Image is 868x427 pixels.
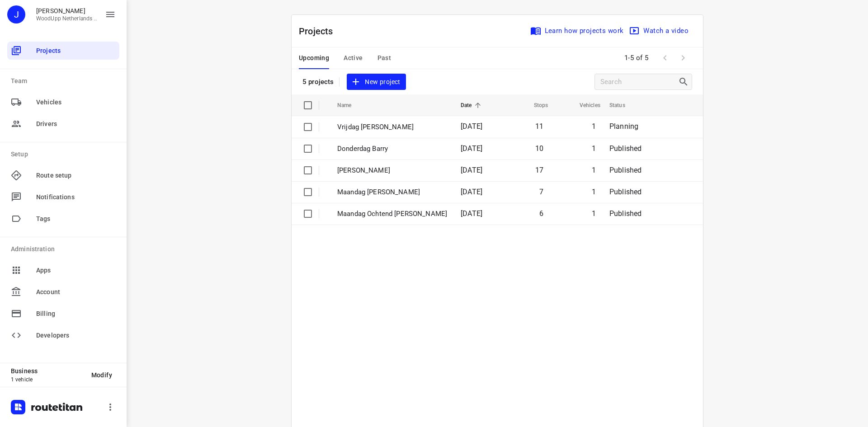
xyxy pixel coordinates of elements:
[337,100,363,111] span: Name
[299,24,340,38] p: Projects
[7,5,25,23] div: J
[461,122,482,131] span: [DATE]
[609,209,642,218] span: Published
[461,100,484,111] span: Date
[84,367,119,383] button: Modify
[621,48,652,68] span: 1-5 of 5
[592,209,596,218] span: 1
[36,7,98,14] p: Jesper Elenbaas
[522,100,548,111] span: Stops
[535,122,543,131] span: 11
[36,15,98,22] p: WoodUpp Netherlands B.V.
[36,171,116,180] span: Route setup
[674,49,692,67] span: Next Page
[36,287,116,297] span: Account
[7,115,119,133] div: Drivers
[344,52,363,64] span: Active
[609,144,642,153] span: Published
[299,52,329,64] span: Upcoming
[7,283,119,301] div: Account
[461,144,482,153] span: [DATE]
[36,214,116,224] span: Tags
[656,49,674,67] span: Previous Page
[678,76,692,87] div: Search
[535,144,543,153] span: 10
[592,144,596,153] span: 1
[7,210,119,228] div: Tags
[7,93,119,111] div: Vehicles
[539,209,543,218] span: 6
[461,209,482,218] span: [DATE]
[36,309,116,319] span: Billing
[337,122,447,132] p: Vrijdag Barry
[600,75,678,89] input: Search projects
[461,166,482,174] span: [DATE]
[11,244,119,254] p: Administration
[91,371,112,379] span: Modify
[592,188,596,196] span: 1
[609,100,637,111] span: Status
[461,188,482,196] span: [DATE]
[7,42,119,60] div: Projects
[609,166,642,174] span: Published
[568,100,600,111] span: Vehicles
[36,119,116,129] span: Drivers
[36,266,116,275] span: Apps
[7,326,119,344] div: Developers
[11,376,84,383] p: 1 vehicle
[337,187,447,197] p: Maandag Middag Barry
[539,188,543,196] span: 7
[592,166,596,174] span: 1
[609,188,642,196] span: Published
[352,76,400,88] span: New project
[609,122,638,131] span: Planning
[337,144,447,154] p: Donderdag Barry
[592,122,596,131] span: 1
[7,166,119,184] div: Route setup
[11,150,119,159] p: Setup
[377,52,392,64] span: Past
[11,367,84,375] p: Business
[337,165,447,176] p: Barry Woensdag
[7,188,119,206] div: Notifications
[36,192,116,202] span: Notifications
[36,331,116,340] span: Developers
[347,74,406,90] button: New project
[7,305,119,323] div: Billing
[302,78,334,86] p: 5 projects
[36,98,116,107] span: Vehicles
[337,209,447,219] p: Maandag Ochtend Barry
[535,166,543,174] span: 17
[7,261,119,279] div: Apps
[11,76,119,86] p: Team
[36,46,116,56] span: Projects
